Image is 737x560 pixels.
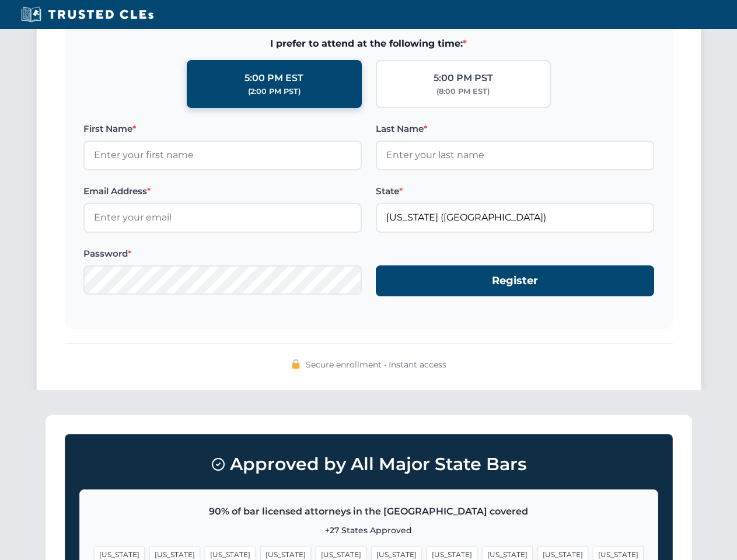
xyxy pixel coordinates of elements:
[83,36,654,51] span: I prefer to attend at the following time:
[376,141,654,170] input: Enter your last name
[248,86,301,97] div: (2:00 PM PST)
[291,359,301,369] img: 🔒
[83,184,362,198] label: Email Address
[376,122,654,136] label: Last Name
[18,6,157,23] img: Trusted CLEs
[83,122,362,136] label: First Name
[244,71,303,86] div: 5:00 PM EST
[94,524,644,537] p: +27 States Approved
[83,141,362,170] input: Enter your first name
[376,184,654,198] label: State
[306,358,446,371] span: Secure enrollment • Instant access
[376,203,654,232] input: Florida (FL)
[376,265,654,296] button: Register
[434,71,493,86] div: 5:00 PM PST
[94,504,644,519] p: 90% of bar licensed attorneys in the [GEOGRAPHIC_DATA] covered
[83,203,362,232] input: Enter your email
[83,247,362,261] label: Password
[436,86,490,97] div: (8:00 PM EST)
[79,449,658,480] h3: Approved by All Major State Bars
